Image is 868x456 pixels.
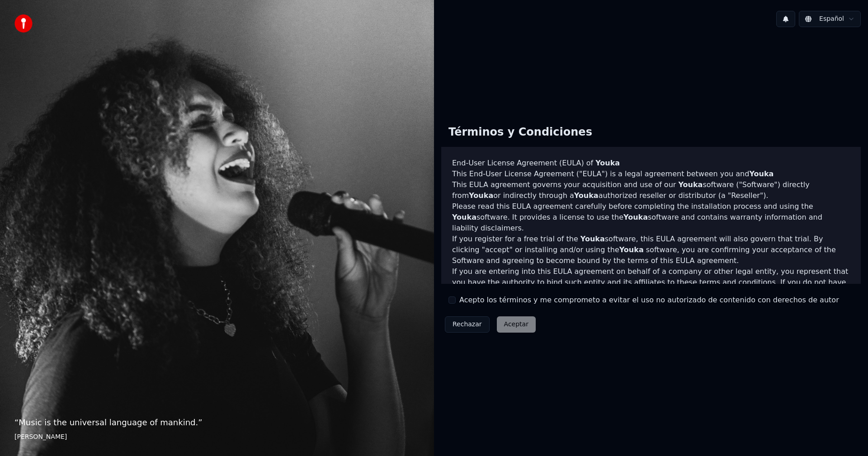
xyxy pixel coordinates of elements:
[14,432,420,442] footer: [PERSON_NAME]
[623,213,648,221] span: Youka
[749,169,774,178] span: Youka
[14,416,420,429] p: “ Music is the universal language of mankind. ”
[452,201,850,234] p: Please read this EULA agreement carefully before completing the installation process and using th...
[452,266,850,310] p: If you are entering into this EULA agreement on behalf of a company or other legal entity, you re...
[619,245,644,254] span: Youka
[452,158,850,169] h3: End-User License Agreement (EULA) of
[580,235,605,243] span: Youka
[452,213,476,221] span: Youka
[595,159,620,167] span: Youka
[459,295,839,306] label: Acepto los términos y me comprometo a evitar el uso no autorizado de contenido con derechos de autor
[452,234,850,266] p: If you register for a free trial of the software, this EULA agreement will also govern that trial...
[452,179,850,201] p: This EULA agreement governs your acquisition and use of our software ("Software") directly from o...
[441,118,599,147] div: Términos y Condiciones
[574,191,599,200] span: Youka
[14,14,33,33] img: youka
[678,180,703,189] span: Youka
[452,169,850,179] p: This End-User License Agreement ("EULA") is a legal agreement between you and
[445,316,490,333] button: Rechazar
[469,191,493,200] span: Youka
